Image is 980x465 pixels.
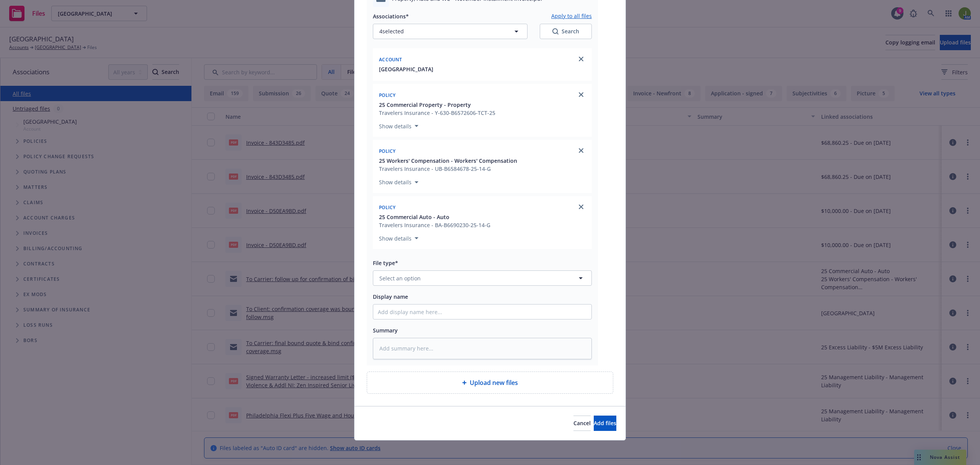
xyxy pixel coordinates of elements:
[373,13,409,20] span: Associations*
[379,204,396,211] span: Policy
[379,274,421,282] span: Select an option
[373,270,592,286] button: Select an option
[379,101,471,109] span: 25 Commercial Property - Property
[470,378,518,387] span: Upload new files
[379,109,495,117] div: Travelers Insurance - Y-630-B6572606-TCT-25
[594,416,616,431] button: Add files
[373,24,528,39] button: 4selected
[379,165,517,173] div: Travelers Insurance - UB-B6584678-25-14-G
[577,54,586,64] a: close
[376,121,421,131] button: Show details
[373,305,591,319] input: Add display name here...
[379,157,517,165] button: 25 Workers' Compensation - Workers' Compensation
[376,178,421,187] button: Show details
[376,234,421,243] button: Show details
[552,28,559,34] svg: Search
[379,65,433,73] button: [GEOGRAPHIC_DATA]
[573,416,591,431] button: Cancel
[577,90,586,99] a: close
[367,372,613,394] div: Upload new files
[379,148,396,154] span: Policy
[540,24,592,39] button: SearchSearch
[551,11,592,21] button: Apply to all files
[379,213,490,221] button: 25 Commercial Auto - Auto
[373,259,398,267] span: File type*
[373,327,398,334] span: Summary
[552,28,579,35] div: Search
[379,221,490,229] div: Travelers Insurance - BA-B6690230-25-14-G
[373,293,408,300] span: Display name
[577,202,586,211] a: close
[577,146,586,155] a: close
[379,56,402,63] span: Account
[594,419,616,427] span: Add files
[379,92,396,98] span: Policy
[379,213,449,221] span: 25 Commercial Auto - Auto
[379,27,404,35] span: 4 selected
[379,101,495,109] button: 25 Commercial Property - Property
[573,419,591,427] span: Cancel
